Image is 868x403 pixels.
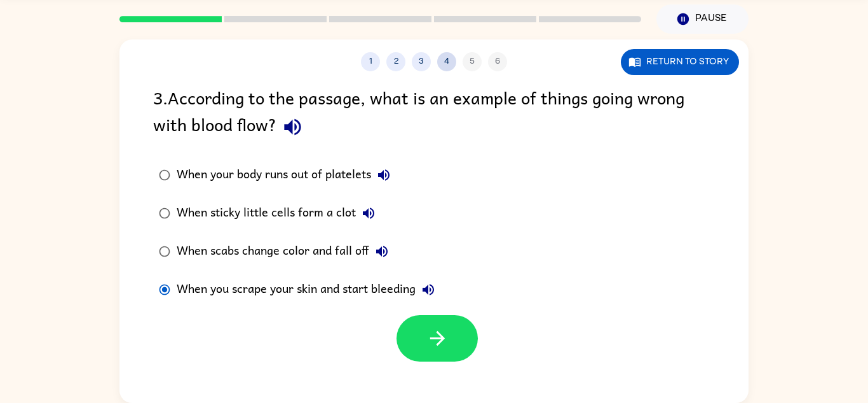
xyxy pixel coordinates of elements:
[356,201,381,226] button: When sticky little cells form a clot
[371,162,397,188] button: When your body runs out of platelets
[177,277,441,302] div: When you scrape your skin and start bleeding
[656,4,749,34] button: Pause
[412,52,431,71] button: 3
[177,201,381,226] div: When sticky little cells form a clot
[621,49,739,75] button: Return to story
[369,239,395,264] button: When scabs change color and fall off
[386,52,405,71] button: 2
[437,52,456,71] button: 4
[361,52,380,71] button: 1
[177,239,395,264] div: When scabs change color and fall off
[153,84,715,143] div: 3 . According to the passage, what is an example of things going wrong with blood flow?
[177,162,397,188] div: When your body runs out of platelets
[416,277,441,302] button: When you scrape your skin and start bleeding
